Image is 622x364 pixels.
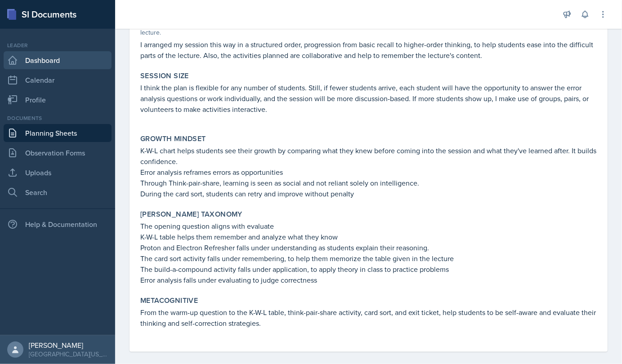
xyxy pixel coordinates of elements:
a: Observation Forms [4,144,112,162]
div: Documents [4,114,112,122]
p: Error analysis reframes errors as opportunities [140,167,597,178]
p: Through Think-pair-share, learning is seen as social and not reliant solely on intelligence. [140,178,597,188]
p: From the warm-up question to the K-W-L table, think-pair-share activity, card sort, and exit tick... [140,307,597,328]
p: I arranged my session this way in a structured order, progression from basic recall to higher-ord... [140,39,597,61]
p: K-W-L table helps them remember and analyze what they know [140,231,597,242]
a: Profile [4,91,112,109]
label: Growth Mindset [140,134,206,143]
a: Search [4,183,112,201]
p: Proton and Electron Refresher falls under understanding as students explain their reasoning. [140,242,597,253]
p: The opening question aligns with evaluate [140,221,597,231]
p: I think the plan is flexible for any number of students. Still, if fewer students arrive, each st... [140,82,597,115]
div: [GEOGRAPHIC_DATA][US_STATE] [29,350,108,359]
a: Dashboard [4,51,112,69]
a: Calendar [4,71,112,89]
p: The card sort activity falls under remembering, to help them memorize the table given in the lecture [140,253,597,264]
label: Metacognitive [140,296,198,305]
a: Uploads [4,164,112,182]
div: Leader [4,41,112,49]
label: Session Size [140,71,189,80]
div: [PERSON_NAME] [29,341,108,350]
p: The build-a-compound activity falls under application, to apply theory in class to practice problems [140,264,597,275]
p: K-W-L chart helps students see their growth by comparing what they knew before coming into the se... [140,145,597,167]
a: Planning Sheets [4,124,112,142]
p: During the card sort, students can retry and improve without penalty [140,188,597,199]
label: [PERSON_NAME] Taxonomy [140,210,242,219]
div: Help & Documentation [4,215,112,233]
p: Error analysis falls under evaluating to judge correctness [140,275,597,285]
